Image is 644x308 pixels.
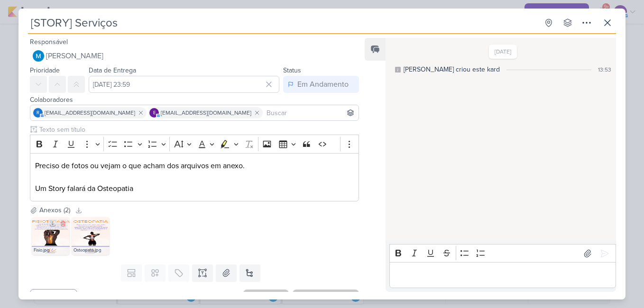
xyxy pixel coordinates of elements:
img: MARIANA MIRANDA [33,50,44,62]
label: Data de Entrega [89,66,136,74]
div: Editor editing area: main [389,262,616,288]
div: Editor editing area: main [30,153,359,202]
img: ZInhwTRrrVDQItKqaF7rQxohjlKQO23NIWvea5OS.jpg [72,217,110,255]
label: Responsável [30,38,68,46]
div: Anexos (2) [39,205,70,215]
div: Colaboradores [30,95,359,105]
div: rolimaba30@gmail.com [33,108,43,118]
label: Prioridade [30,66,60,74]
div: Osteopata.jpg [72,245,110,255]
span: [PERSON_NAME] [46,50,103,62]
button: Em Andamento [283,76,359,93]
input: Texto sem título [37,125,359,135]
input: Select a date [89,76,279,93]
div: educamposfisio@gmail.com [149,108,159,118]
input: Buscar [265,107,357,118]
p: r [37,111,39,116]
div: Em Andamento [297,79,349,90]
div: Editor toolbar [389,244,616,263]
input: Kard Sem Título [28,14,538,31]
button: Cancelar [30,289,77,308]
button: [PERSON_NAME] [30,47,359,64]
div: [PERSON_NAME] criou este kard [404,64,500,74]
p: e [153,111,156,116]
span: [EMAIL_ADDRESS][DOMAIN_NAME] [161,109,251,117]
p: Preciso de fotos ou vejam o que acham dos arquivos em anexo. [35,160,354,172]
div: Editor toolbar [30,135,359,153]
div: Fisio.jpg [32,245,70,255]
img: 0YYqNMbFqRn6DmLTvukr0p23IwrZ5IKbS0XjX61s.jpg [32,217,70,255]
label: Status [283,66,301,74]
p: Um Story falará da Osteopatia [35,183,354,194]
div: 13:53 [598,65,611,74]
span: [EMAIL_ADDRESS][DOMAIN_NAME] [45,109,135,117]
